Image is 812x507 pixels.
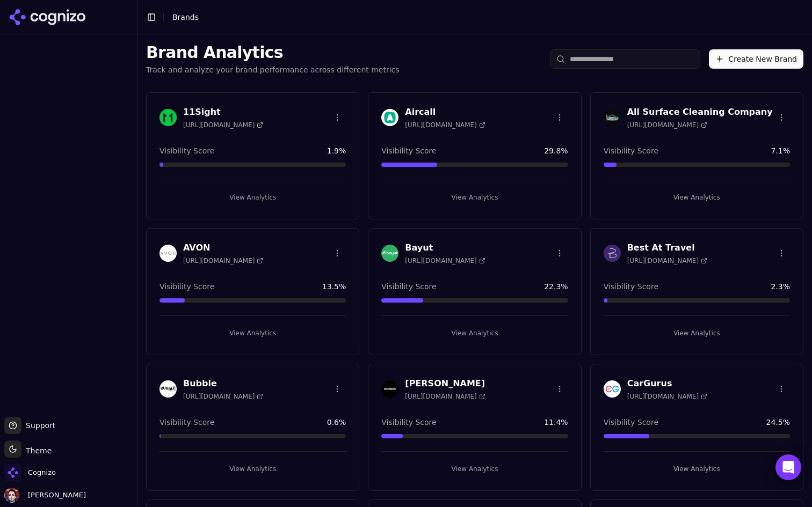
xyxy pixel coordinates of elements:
[627,256,707,265] span: [URL][DOMAIN_NAME]
[381,417,436,428] span: Visibility Score
[627,121,707,129] span: [URL][DOMAIN_NAME]
[160,281,214,292] span: Visibility Score
[160,380,177,398] img: Bubble
[183,377,263,390] h3: Bubble
[183,241,263,254] h3: AVON
[709,49,803,69] button: Create New Brand
[381,281,436,292] span: Visibility Score
[604,245,621,262] img: Best At Travel
[405,121,485,129] span: [URL][DOMAIN_NAME]
[183,106,263,119] h3: 11Sight
[544,281,568,292] span: 22.3 %
[775,454,801,480] div: Open Intercom Messenger
[172,12,199,23] nav: breadcrumb
[160,145,214,156] span: Visibility Score
[381,245,398,262] img: Bayut
[160,325,346,342] button: View Analytics
[381,145,436,156] span: Visibility Score
[627,392,707,401] span: [URL][DOMAIN_NAME]
[183,256,263,265] span: [URL][DOMAIN_NAME]
[604,109,621,126] img: All Surface Cleaning Company
[183,392,263,401] span: [URL][DOMAIN_NAME]
[381,380,398,398] img: Buck Mason
[604,145,658,156] span: Visibility Score
[381,189,568,206] button: View Analytics
[327,417,346,428] span: 0.6 %
[627,106,773,119] h3: All Surface Cleaning Company
[405,377,485,390] h3: [PERSON_NAME]
[627,377,707,390] h3: CarGurus
[405,106,485,119] h3: Aircall
[604,189,790,206] button: View Analytics
[544,417,568,428] span: 11.4 %
[146,64,400,75] p: Track and analyze your brand performance across different metrics
[604,325,790,342] button: View Analytics
[405,241,485,254] h3: Bayut
[28,468,56,477] span: Cognizo
[544,145,568,156] span: 29.8 %
[4,488,86,503] button: Open user button
[405,256,485,265] span: [URL][DOMAIN_NAME]
[21,420,55,431] span: Support
[160,189,346,206] button: View Analytics
[405,392,485,401] span: [URL][DOMAIN_NAME]
[160,109,177,126] img: 11Sight
[160,460,346,477] button: View Analytics
[327,145,346,156] span: 1.9 %
[24,490,86,500] span: [PERSON_NAME]
[4,464,21,481] img: Cognizo
[604,417,658,428] span: Visibility Score
[771,281,790,292] span: 2.3 %
[381,325,568,342] button: View Analytics
[146,43,400,62] h1: Brand Analytics
[604,380,621,398] img: CarGurus
[4,464,56,481] button: Open organization switcher
[160,245,177,262] img: AVON
[172,13,199,21] span: Brands
[160,417,214,428] span: Visibility Score
[322,281,346,292] span: 13.5 %
[766,417,790,428] span: 24.5 %
[627,241,707,254] h3: Best At Travel
[21,446,52,455] span: Theme
[381,460,568,477] button: View Analytics
[183,121,263,129] span: [URL][DOMAIN_NAME]
[604,281,658,292] span: Visibility Score
[771,145,790,156] span: 7.1 %
[604,460,790,477] button: View Analytics
[381,109,398,126] img: Aircall
[4,488,19,503] img: Deniz Ozcan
